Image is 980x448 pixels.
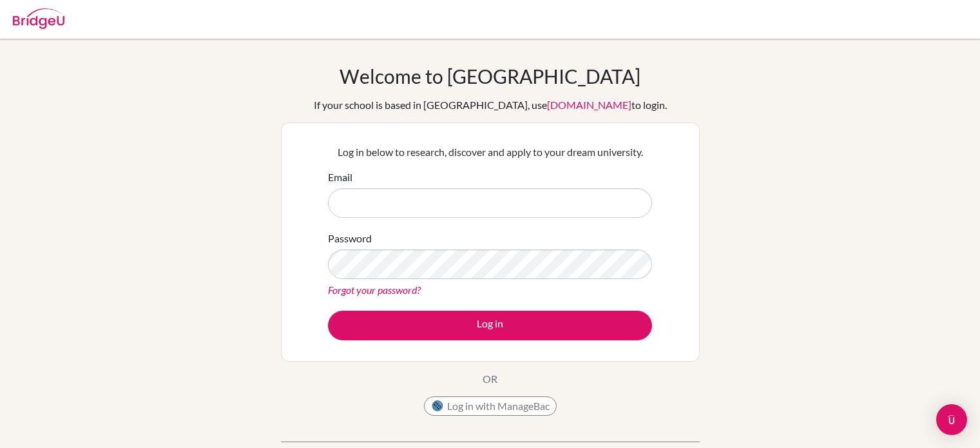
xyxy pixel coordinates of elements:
[328,170,352,185] label: Email
[340,64,640,88] h1: Welcome to [GEOGRAPHIC_DATA]
[424,396,557,416] button: Log in with ManageBac
[13,8,64,29] img: Bridge-U
[328,284,421,296] a: Forgot your password?
[936,404,967,435] div: Open Intercom Messenger
[483,371,497,387] p: OR
[328,311,652,340] button: Log in
[547,99,631,111] a: [DOMAIN_NAME]
[328,231,372,246] label: Password
[314,97,667,113] div: If your school is based in [GEOGRAPHIC_DATA], use to login.
[328,144,652,160] p: Log in below to research, discover and apply to your dream university.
